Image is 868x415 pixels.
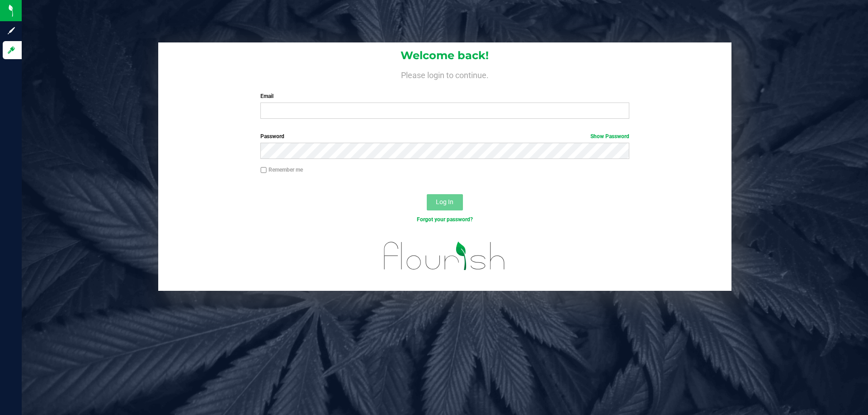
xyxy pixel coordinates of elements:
[260,167,267,173] input: Remember me
[7,26,16,35] inline-svg: Sign up
[7,46,16,55] inline-svg: Log in
[260,166,303,174] label: Remember me
[260,133,284,140] span: Password
[373,233,516,279] img: flourish_logo.svg
[427,194,463,210] button: Log In
[158,50,731,61] h1: Welcome back!
[436,198,453,205] span: Log In
[590,133,629,140] a: Show Password
[260,92,629,100] label: Email
[158,69,731,79] h4: Please login to continue.
[417,216,473,223] a: Forgot your password?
